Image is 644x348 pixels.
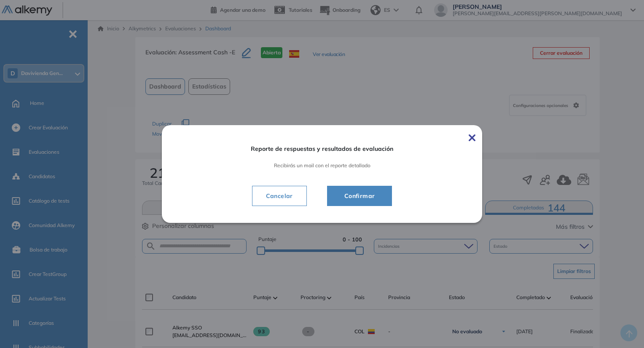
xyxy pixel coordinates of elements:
[252,186,307,206] button: Cancelar
[469,134,475,141] img: Cerrar
[274,162,370,169] span: Recibirás un mail con el reporte detallado
[251,145,393,153] span: Reporte de respuestas y resultados de evaluación
[259,191,300,201] span: Cancelar
[327,186,392,206] button: Confirmar
[338,191,382,201] span: Confirmar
